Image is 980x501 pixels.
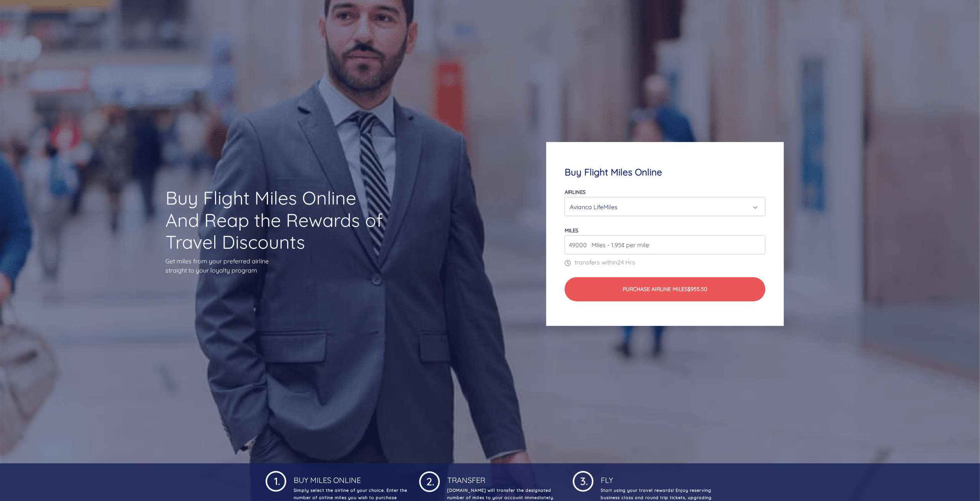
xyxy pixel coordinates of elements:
[600,470,715,485] h4: Fly
[293,470,408,485] h4: Buy Miles Online
[588,240,649,250] span: Miles - 1.95¢ per mile
[266,470,286,492] img: 1
[565,258,765,267] p: transfers within
[688,286,707,293] span: $955.50
[165,187,387,253] h1: Buy Flight Miles Online And Reap the Rewards of Travel Discounts
[565,277,765,301] button: Purchase Airline Miles$955.50
[565,197,765,216] button: Avianca LifeMiles
[165,256,387,275] p: Get miles from your preferred airline straight to your loyalty program
[419,470,440,492] img: 1
[446,470,561,485] h4: Transfer
[570,200,756,214] div: Avianca LifeMiles
[565,167,765,178] h4: Buy Flight Miles Online
[573,470,593,492] img: 1
[565,189,585,195] label: Airlines
[617,258,635,266] span: 24 Hrs
[565,227,578,233] label: miles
